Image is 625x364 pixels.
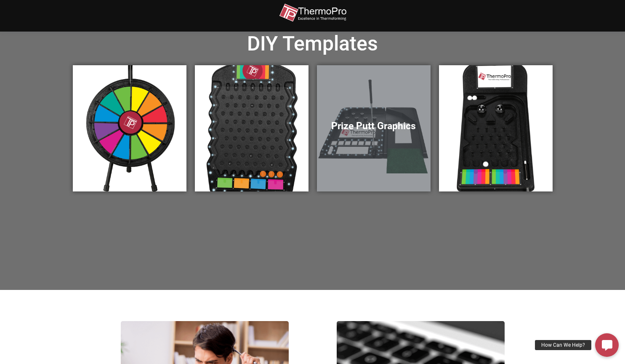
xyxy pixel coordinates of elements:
[279,3,346,22] img: thermopro-logo-non-iso
[317,65,431,191] a: Prize Putt Graphics
[73,31,553,57] h2: DIY Templates
[595,333,619,357] a: How Can We Help?
[535,340,591,350] div: How Can We Help?
[325,120,422,132] h5: Prize Putt Graphics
